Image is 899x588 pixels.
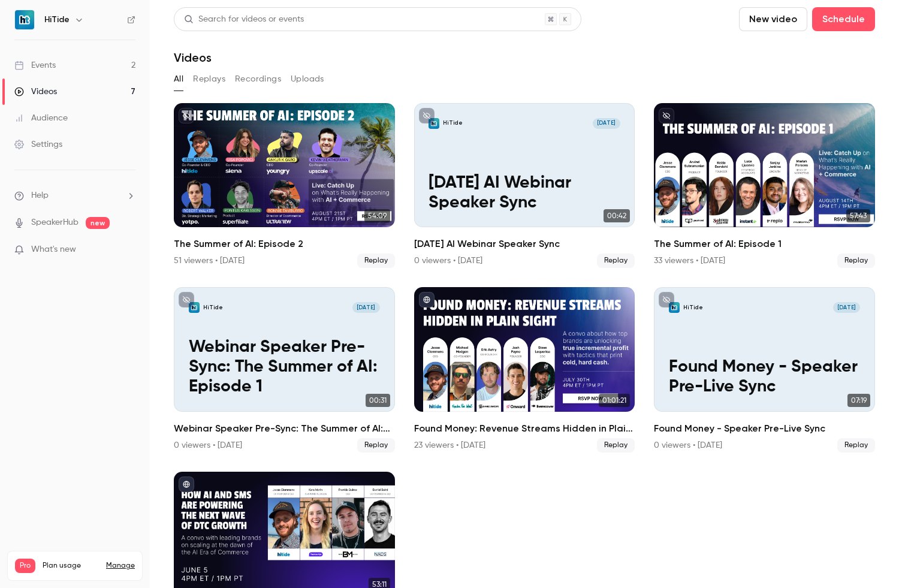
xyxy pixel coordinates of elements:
span: What's new [31,243,76,256]
div: Events [14,59,56,71]
span: [DATE] [833,302,861,313]
button: Schedule [812,7,875,31]
a: 57:43The Summer of AI: Episode 133 viewers • [DATE]Replay [654,103,875,268]
p: Webinar Speaker Pre-Sync: The Summer of AI: Episode 1 [189,337,381,397]
div: 0 viewers • [DATE] [414,255,482,267]
li: August 21 AI Webinar Speaker Sync [414,103,635,268]
li: help-dropdown-opener [14,189,135,202]
p: [DATE] AI Webinar Speaker Sync [429,173,620,213]
a: Webinar Speaker Pre-Sync: The Summer of AI: Episode 1HiTide[DATE]Webinar Speaker Pre-Sync: The Su... [174,287,395,452]
h2: Found Money: Revenue Streams Hidden in Plain Sight [414,421,635,436]
button: unpublished [659,108,674,123]
span: 54:09 [364,209,390,222]
div: 33 viewers • [DATE] [654,255,725,267]
span: new [86,217,110,229]
span: Replay [837,254,875,268]
a: August 21 AI Webinar Speaker SyncHiTide[DATE][DATE] AI Webinar Speaker Sync00:42[DATE] AI Webinar... [414,103,635,268]
p: HiTide [203,304,223,311]
span: 00:31 [366,394,390,407]
span: Replay [357,254,395,268]
p: Found Money - Speaker Pre-Live Sync [669,357,861,397]
li: Found Money - Speaker Pre-Live Sync [654,287,875,452]
button: published [179,477,194,492]
span: Pro [15,559,35,573]
li: The Summer of AI: Episode 1 [654,103,875,268]
button: Uploads [291,70,324,89]
span: 57:43 [846,209,870,222]
div: 23 viewers • [DATE] [414,439,485,451]
button: unpublished [659,292,674,307]
section: Videos [174,7,875,581]
li: The Summer of AI: Episode 2 [174,103,395,268]
span: 07:19 [847,394,870,407]
button: Recordings [235,70,281,89]
h2: [DATE] AI Webinar Speaker Sync [414,237,635,251]
iframe: Noticeable Trigger [121,245,135,255]
p: HiTide [443,119,463,126]
div: 0 viewers • [DATE] [174,439,242,451]
span: [DATE] [593,118,620,129]
h2: The Summer of AI: Episode 2 [174,237,395,251]
li: Webinar Speaker Pre-Sync: The Summer of AI: Episode 1 [174,287,395,452]
a: Found Money - Speaker Pre-Live SyncHiTide[DATE]Found Money - Speaker Pre-Live Sync07:19Found Mone... [654,287,875,452]
p: HiTide [683,304,703,311]
span: Replay [597,254,635,268]
span: Replay [837,438,875,453]
button: New video [739,7,807,31]
h1: Videos [174,50,212,65]
span: Replay [357,438,395,453]
button: published [419,292,435,307]
a: Manage [106,561,135,571]
button: unpublished [179,292,194,307]
div: 0 viewers • [DATE] [654,439,722,451]
span: 00:42 [604,209,630,222]
a: 01:01:21Found Money: Revenue Streams Hidden in Plain Sight23 viewers • [DATE]Replay [414,287,635,452]
a: 54:09The Summer of AI: Episode 251 viewers • [DATE]Replay [174,103,395,268]
button: Replays [193,70,225,89]
a: SpeakerHub [31,216,79,229]
h2: The Summer of AI: Episode 1 [654,237,875,251]
h2: Found Money - Speaker Pre-Live Sync [654,421,875,436]
span: 01:01:21 [599,394,630,407]
button: unpublished [179,108,194,123]
div: 51 viewers • [DATE] [174,255,245,267]
img: HiTide [15,10,34,29]
span: [DATE] [352,302,380,313]
div: Search for videos or events [184,13,304,26]
span: Replay [597,438,635,453]
span: Help [31,189,49,202]
span: Plan usage [43,561,99,571]
button: unpublished [419,108,435,123]
h2: Webinar Speaker Pre-Sync: The Summer of AI: Episode 1 [174,421,395,436]
button: All [174,70,183,89]
li: Found Money: Revenue Streams Hidden in Plain Sight [414,287,635,452]
h6: HiTide [44,14,70,26]
div: Videos [14,86,57,98]
div: Settings [14,138,62,150]
div: Audience [14,112,68,124]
